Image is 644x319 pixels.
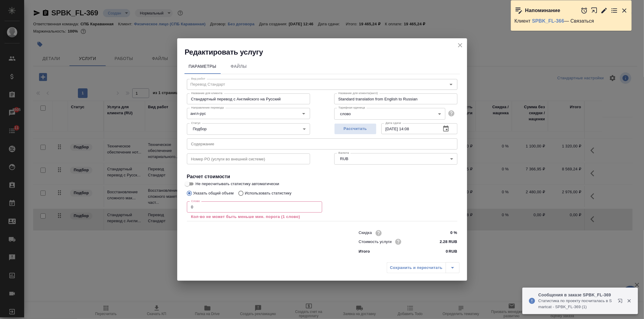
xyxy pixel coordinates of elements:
span: Параметры [188,63,217,70]
button: Перейти в todo [611,7,618,14]
button: Отложить [581,7,588,14]
h4: Расчет стоимости [187,173,457,180]
p: 0 [446,248,448,254]
div: Подбор [187,123,310,135]
p: Кол-во не может быть меньше мин. порога (1 слово) [191,214,318,220]
button: Закрыть [623,298,635,304]
p: RUB [449,248,457,254]
a: SPBK_FL-366 [532,18,564,24]
h2: Редактировать услугу [185,47,467,57]
p: Cтатистика по проекту посчиталась в Smartcat - SPBK_FL-369 (1) [538,298,614,310]
button: Закрыть [621,7,628,14]
p: Сообщения в заказе SPBK_FL-369 [538,292,614,298]
p: Указать общий объем [193,190,234,196]
p: Напоминание [525,8,560,14]
button: Открыть в новой вкладке [591,4,598,17]
button: Рассчитать [334,123,376,134]
button: Open [300,109,308,118]
p: Использовать статистику [245,190,292,196]
button: RUB [338,156,350,161]
button: слово [338,111,353,116]
button: close [456,41,465,50]
span: Файлы [224,63,253,70]
button: Открыть в новой вкладке [614,295,629,309]
p: Итого [359,248,370,254]
div: split button [387,262,460,273]
p: Скидка [359,230,372,236]
span: Не пересчитывать статистику автоматически [196,181,279,187]
div: RUB [334,153,457,165]
p: Клиент — Связаться [514,18,628,24]
div: слово [334,108,445,119]
span: Рассчитать [338,125,373,132]
p: Стоимость услуги [359,239,392,245]
input: ✎ Введи что-нибудь [434,229,457,237]
button: Редактировать [601,7,608,14]
button: Подбор [191,126,209,131]
input: ✎ Введи что-нибудь [434,237,457,246]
